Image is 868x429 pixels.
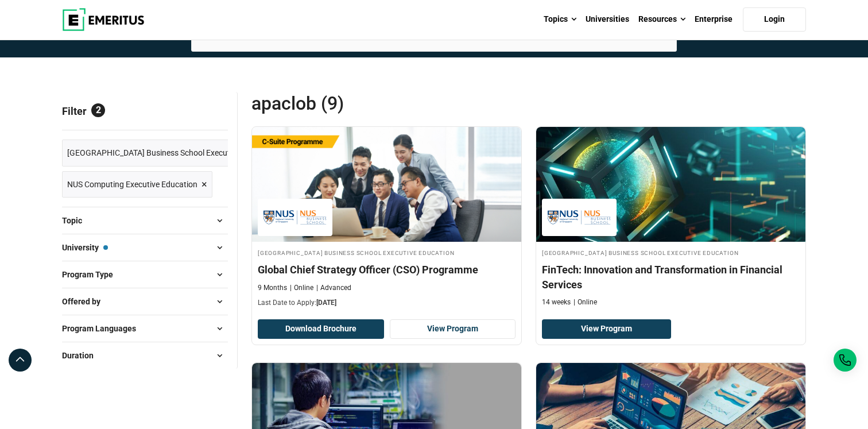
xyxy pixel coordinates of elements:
a: View Program [390,319,516,339]
p: 14 weeks [542,297,571,307]
h4: [GEOGRAPHIC_DATA] Business School Executive Education [258,248,516,257]
p: Last Date to Apply: [258,298,516,308]
button: Offered by [62,293,228,310]
button: Program Languages [62,320,228,337]
h4: Global Chief Strategy Officer (CSO) Programme [258,262,516,277]
span: [GEOGRAPHIC_DATA] Business School Executive Education [67,146,278,159]
p: 9 Months [258,283,287,293]
span: Duration [62,349,103,362]
span: [DATE] [316,299,336,307]
img: Global Chief Strategy Officer (CSO) Programme | Online Business Management Course [252,127,521,242]
button: Program Type [62,266,228,283]
a: NUS Computing Executive Education × [62,171,212,198]
a: Login [743,7,806,32]
span: NUS Computing Executive Education [67,178,197,191]
a: Reset all [192,105,228,120]
button: University [62,239,228,256]
img: FinTech: Innovation and Transformation in Financial Services | Online Finance Course [536,127,805,242]
span: University [62,241,108,254]
span: × [201,176,207,193]
a: Business Management Course by National University of Singapore Business School Executive Educatio... [252,127,521,314]
h4: FinTech: Innovation and Transformation in Financial Services [542,262,800,291]
button: search [656,29,668,42]
a: Finance Course by National University of Singapore Business School Executive Education - National... [536,127,805,313]
p: Online [290,283,313,293]
p: Filter [62,92,228,130]
button: Duration [62,347,228,364]
p: Advanced [316,283,351,293]
span: 2 [91,103,105,117]
img: National University of Singapore Business School Executive Education [263,204,327,230]
span: APACLOB (9) [251,92,529,115]
span: Program Languages [62,322,145,335]
button: Topic [62,212,228,229]
span: Topic [62,214,91,227]
span: Offered by [62,295,110,308]
button: Download Brochure [258,319,384,339]
p: Online [573,297,597,307]
h4: [GEOGRAPHIC_DATA] Business School Executive Education [542,248,800,257]
a: View Program [542,319,671,339]
img: National University of Singapore Business School Executive Education [548,204,611,230]
span: Program Type [62,268,122,281]
a: [GEOGRAPHIC_DATA] Business School Executive Education × [62,140,293,167]
a: Reset search [628,30,645,40]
